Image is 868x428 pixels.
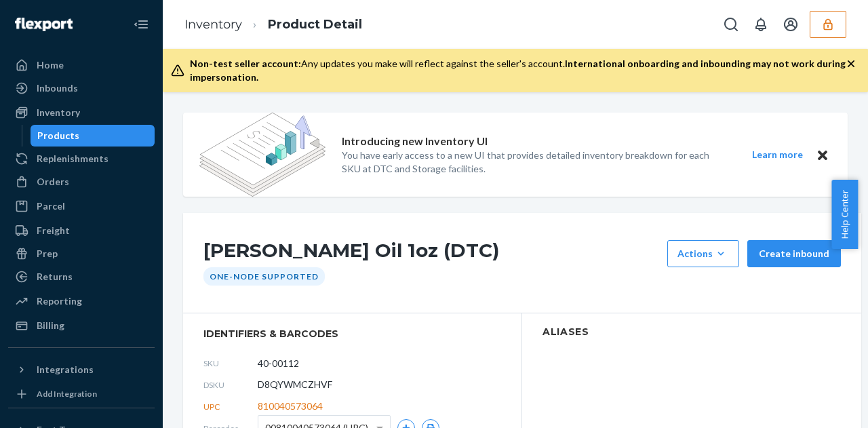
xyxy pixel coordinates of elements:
[342,134,488,149] p: Introducing new Inventory UI
[8,243,155,265] a: Prep
[15,18,73,31] img: Flexport logo
[203,357,258,369] span: SKU
[8,315,155,336] a: Billing
[717,11,745,38] button: Open Search Box
[37,81,78,95] div: Inbounds
[37,224,70,237] div: Freight
[8,290,155,312] a: Reporting
[8,195,155,217] a: Parcel
[31,125,155,147] a: Products
[747,11,774,38] button: Open notifications
[184,17,242,32] a: Inventory
[37,58,64,72] div: Home
[190,58,301,69] span: Non-test seller account:
[37,363,94,376] div: Integrations
[203,267,325,286] div: One-Node Supported
[747,240,841,267] button: Create inbound
[782,387,854,421] iframe: Opens a widget where you can chat to one of our agents
[8,54,155,76] a: Home
[8,220,155,241] a: Freight
[37,247,58,260] div: Prep
[268,17,362,32] a: Product Detail
[37,199,65,213] div: Parcel
[814,147,831,163] button: Close
[37,106,80,119] div: Inventory
[667,240,739,267] button: Actions
[8,386,155,402] a: Add Integration
[743,147,811,163] button: Learn more
[342,149,727,176] p: You have early access to a new UI that provides detailed inventory breakdown for each SKU at DTC ...
[37,319,64,332] div: Billing
[8,359,155,381] button: Integrations
[258,378,332,391] span: D8QYWMCZHVF
[203,327,501,341] span: identifiers & barcodes
[8,148,155,170] a: Replenishments
[831,180,858,249] button: Help Center
[174,5,373,45] ol: breadcrumbs
[37,152,108,166] div: Replenishments
[37,175,69,189] div: Orders
[37,129,79,142] div: Products
[127,11,155,38] button: Close Navigation
[8,77,155,99] a: Inbounds
[199,113,325,197] img: new-reports-banner-icon.82668bd98b6a51aee86340f2a7b77ae3.png
[203,401,258,412] span: UPC
[8,102,155,123] a: Inventory
[8,171,155,193] a: Orders
[542,327,841,337] h2: Aliases
[37,294,82,308] div: Reporting
[677,247,729,260] div: Actions
[777,11,804,38] button: Open account menu
[37,388,97,400] div: Add Integration
[203,379,258,391] span: DSKU
[37,270,73,284] div: Returns
[8,266,155,288] a: Returns
[190,57,846,84] div: Any updates you make will reflect against the seller's account.
[203,240,660,267] h1: [PERSON_NAME] Oil 1oz (DTC)
[258,400,323,413] span: 810040573064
